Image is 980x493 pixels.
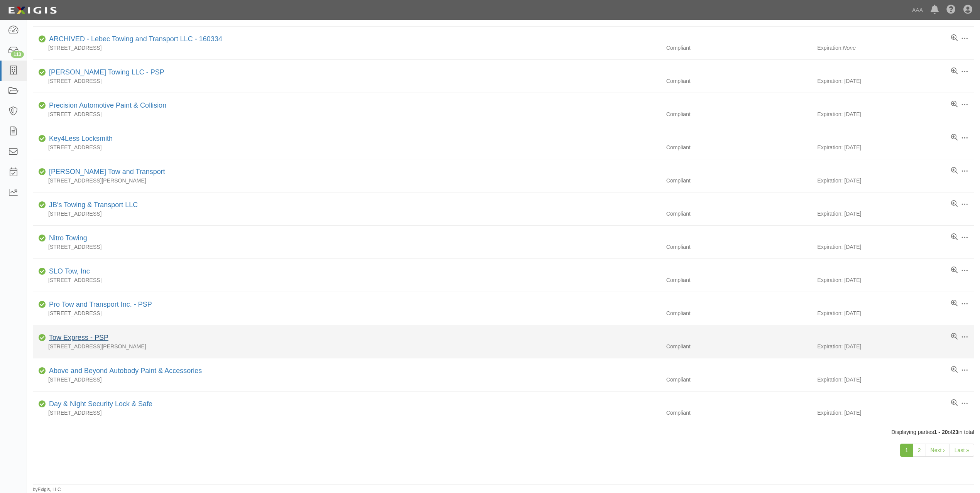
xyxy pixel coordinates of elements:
[817,376,974,383] div: Expiration: [DATE]
[951,233,958,241] a: View results summary
[661,77,818,85] div: Compliant
[46,267,90,277] div: SLO Tow, Inc
[46,34,222,44] div: Lebec Towing and Transport LLC - 160334
[950,444,974,457] a: Last »
[33,177,661,184] div: [STREET_ADDRESS][PERSON_NAME]
[33,409,661,417] div: [STREET_ADDRESS]
[38,487,61,492] a: Exigis, LLC
[33,210,661,218] div: [STREET_ADDRESS]
[46,366,202,376] div: Above and Beyond Autobody Paint & Accessories
[951,300,958,307] a: View results summary
[49,68,164,76] a: [PERSON_NAME] Towing LLC - PSP
[843,45,855,51] i: None
[817,177,974,184] div: Expiration: [DATE]
[49,234,87,242] a: Nitro Towing
[661,309,818,317] div: Compliant
[39,203,46,208] i: Compliant
[817,309,974,317] div: Expiration: [DATE]
[817,77,974,85] div: Expiration: [DATE]
[817,144,974,151] div: Expiration: [DATE]
[33,144,661,151] div: [STREET_ADDRESS]
[817,44,974,52] div: Expiration:
[49,35,222,43] a: ARCHIVED - Lebec Towing and Transport LLC - 160334
[817,343,974,350] div: Expiration: [DATE]
[46,101,166,111] div: Precision Automotive Paint & Collision
[6,3,59,17] img: logo-5460c22ac91f19d4615b14bd174203de0afe785f0fc80cf4dbbc73dc1793850b.png
[49,301,152,308] a: Pro Tow and Transport Inc. - PSP
[951,366,958,374] a: View results summary
[49,101,166,109] a: Precision Automotive Paint & Collision
[49,400,152,408] a: Day & Night Security Lock & Safe
[913,444,926,457] a: 2
[46,399,152,409] div: Day & Night Security Lock & Safe
[46,333,108,343] div: Tow Express - PSP
[817,210,974,218] div: Expiration: [DATE]
[33,309,661,317] div: [STREET_ADDRESS]
[49,168,165,176] a: [PERSON_NAME] Tow and Transport
[951,167,958,175] a: View results summary
[661,210,818,218] div: Compliant
[33,376,661,383] div: [STREET_ADDRESS]
[39,368,46,374] i: Compliant
[33,44,661,52] div: [STREET_ADDRESS]
[817,110,974,118] div: Expiration: [DATE]
[46,134,113,144] div: Key4Less Locksmith
[27,428,980,436] div: Displaying parties of in total
[661,44,818,52] div: Compliant
[49,201,138,209] a: JB's Towing & Transport LLC
[46,68,164,78] div: Castro Towing LLC - PSP
[39,402,46,407] i: Compliant
[934,429,948,435] b: 1 - 20
[39,136,46,142] i: Compliant
[39,103,46,108] i: Compliant
[33,343,661,350] div: [STREET_ADDRESS][PERSON_NAME]
[926,444,950,457] a: Next ›
[946,5,956,15] i: Help Center - Complianz
[49,267,90,275] a: SLO Tow, Inc
[952,429,958,435] b: 23
[951,101,958,108] a: View results summary
[39,236,46,241] i: Compliant
[39,302,46,307] i: Compliant
[33,276,661,284] div: [STREET_ADDRESS]
[39,269,46,274] i: Compliant
[46,233,87,243] div: Nitro Towing
[11,51,24,58] div: 113
[817,409,974,417] div: Expiration: [DATE]
[661,343,818,350] div: Compliant
[817,243,974,251] div: Expiration: [DATE]
[39,37,46,42] i: Compliant
[33,77,661,85] div: [STREET_ADDRESS]
[39,169,46,175] i: Compliant
[46,167,165,177] div: Gruman Tow and Transport
[33,486,61,493] small: by
[49,135,113,142] a: Key4Less Locksmith
[951,134,958,142] a: View results summary
[661,110,818,118] div: Compliant
[39,335,46,341] i: Compliant
[951,68,958,75] a: View results summary
[908,2,927,18] a: AAA
[46,300,152,310] div: Pro Tow and Transport Inc. - PSP
[39,70,46,75] i: Compliant
[661,243,818,251] div: Compliant
[661,409,818,417] div: Compliant
[661,276,818,284] div: Compliant
[33,110,661,118] div: [STREET_ADDRESS]
[49,367,202,375] a: Above and Beyond Autobody Paint & Accessories
[951,34,958,42] a: View results summary
[661,376,818,383] div: Compliant
[817,276,974,284] div: Expiration: [DATE]
[46,200,138,210] div: JB's Towing & Transport LLC
[951,333,958,341] a: View results summary
[951,200,958,208] a: View results summary
[900,444,913,457] a: 1
[661,177,818,184] div: Compliant
[33,243,661,251] div: [STREET_ADDRESS]
[951,399,958,407] a: View results summary
[951,267,958,274] a: View results summary
[661,144,818,151] div: Compliant
[49,334,108,341] a: Tow Express - PSP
